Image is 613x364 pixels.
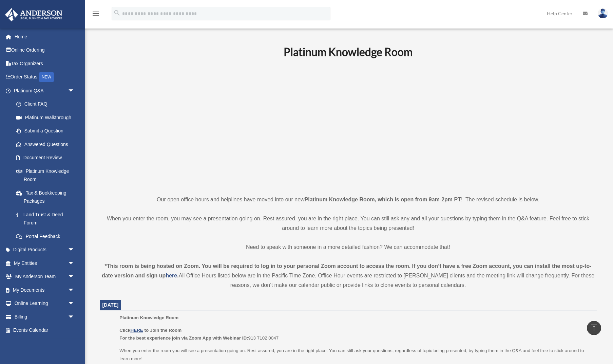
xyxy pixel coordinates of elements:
[9,124,85,138] a: Submit a Question
[9,230,85,243] a: Portal Feedback
[177,273,178,278] strong: .
[5,256,85,270] a: My Entitiesarrow_drop_down
[9,111,85,124] a: Platinum Walkthrough
[284,45,413,58] b: Platinum Knowledge Room
[68,256,81,270] span: arrow_drop_down
[5,270,85,284] a: My Anderson Teamarrow_drop_down
[5,310,85,324] a: Billingarrow_drop_down
[39,72,54,82] div: NEW
[3,8,64,21] img: Anderson Advisors Platinum Portal
[92,10,100,18] i: menu
[145,328,182,333] b: to Join the Room
[68,283,81,297] span: arrow_drop_down
[5,43,85,57] a: Online Ordering
[166,273,177,278] a: here
[68,270,81,284] span: arrow_drop_down
[587,321,601,335] a: vertical_align_top
[598,8,608,18] img: User Pic
[119,315,178,320] span: Platinum Knowledge Room
[5,30,85,43] a: Home
[119,326,592,342] p: 913 7102 0047
[246,68,450,182] iframe: 231110_Toby_KnowledgeRoom
[119,347,592,363] p: When you enter the room you will see a presentation going on. Rest assured, you are in the right ...
[68,310,81,324] span: arrow_drop_down
[9,164,81,186] a: Platinum Knowledge Room
[100,261,597,290] div: All Office Hours listed below are in the Pacific Time Zone. Office Hour events are restricted to ...
[590,324,598,332] i: vertical_align_top
[5,70,85,84] a: Order StatusNEW
[68,243,81,257] span: arrow_drop_down
[5,84,85,97] a: Platinum Q&Aarrow_drop_down
[5,324,85,337] a: Events Calendar
[305,197,461,202] strong: Platinum Knowledge Room, which is open from 9am-2pm PT
[113,9,121,17] i: search
[100,214,597,233] p: When you enter the room, you may see a presentation going on. Rest assured, you are in the right ...
[9,151,85,165] a: Document Review
[92,12,100,18] a: menu
[5,57,85,70] a: Tax Organizers
[5,283,85,297] a: My Documentsarrow_drop_down
[5,297,85,310] a: Online Learningarrow_drop_down
[68,297,81,311] span: arrow_drop_down
[119,328,144,333] b: Click
[9,186,85,208] a: Tax & Bookkeeping Packages
[102,263,592,278] strong: *This room is being hosted on Zoom. You will be required to log in to your personal Zoom account ...
[68,84,81,98] span: arrow_drop_down
[119,335,248,341] b: For the best experience join via Zoom App with Webinar ID:
[9,208,85,230] a: Land Trust & Deed Forum
[5,243,85,257] a: Digital Productsarrow_drop_down
[102,302,119,308] span: [DATE]
[130,328,143,333] a: HERE
[100,242,597,252] p: Need to speak with someone in a more detailed fashion? We can accommodate that!
[100,195,597,204] p: Our open office hours and helplines have moved into our new ! The revised schedule is below.
[9,138,85,151] a: Answered Questions
[9,97,85,111] a: Client FAQ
